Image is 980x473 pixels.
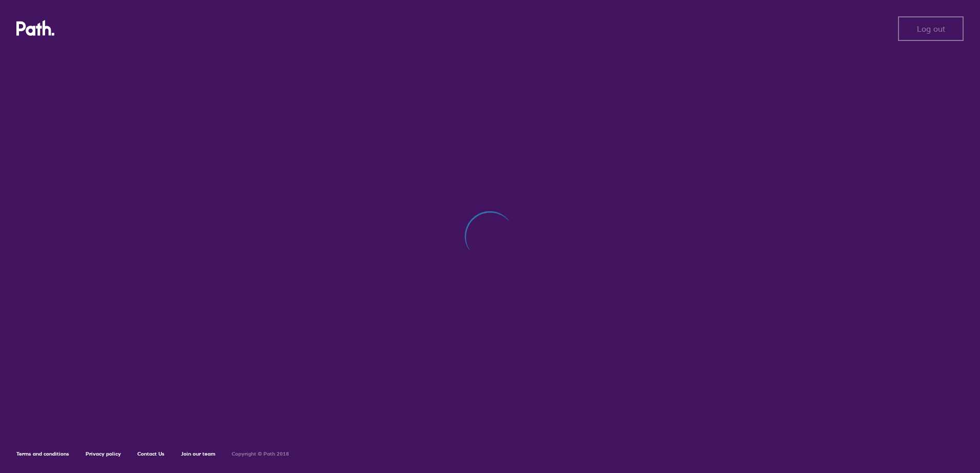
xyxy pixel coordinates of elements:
[86,450,121,457] a: Privacy policy
[232,451,289,457] h6: Copyright © Path 2018
[917,24,945,33] span: Log out
[181,450,215,457] a: Join our team
[137,450,165,457] a: Contact Us
[16,450,69,457] a: Terms and conditions
[898,16,964,41] button: Log out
